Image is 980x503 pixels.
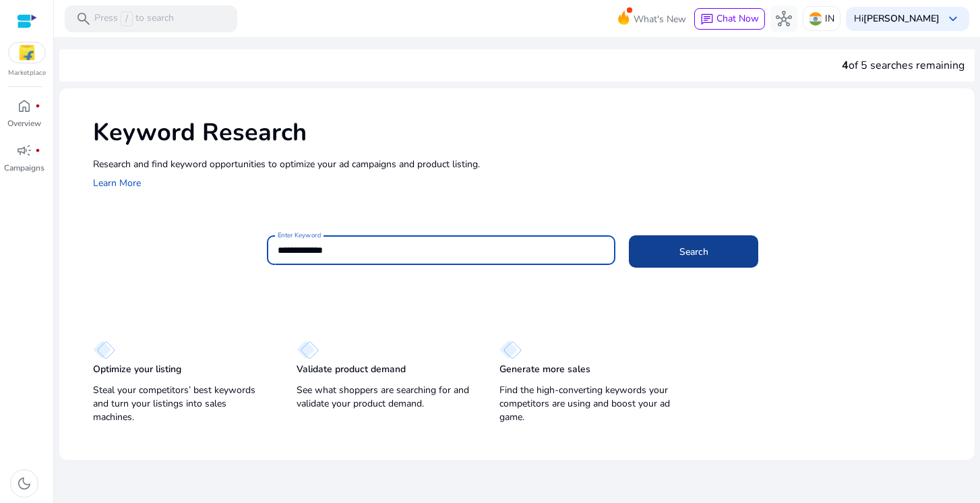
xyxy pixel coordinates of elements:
[679,245,708,259] span: Search
[16,475,32,492] span: dark_mode
[945,11,961,27] span: keyboard_arrow_down
[770,5,797,32] button: hub
[16,142,32,158] span: campaign
[863,12,940,25] b: [PERSON_NAME]
[35,148,40,153] span: fiber_manual_record
[716,12,759,25] span: Chat Now
[121,11,133,26] span: /
[278,231,321,240] mat-label: Enter Keyword
[825,7,834,30] p: IN
[16,98,32,114] span: home
[499,341,522,359] img: diamond.svg
[842,57,964,73] div: of 5 searches remaining
[694,8,765,30] button: chatChat Now
[93,384,270,424] p: Steal your competitors’ best keywords and turn your listings into sales machines.
[297,384,473,411] p: See what shoppers are searching for and validate your product demand.
[842,58,849,73] span: 4
[75,11,92,27] span: search
[809,12,822,26] img: in.svg
[9,42,45,63] img: flipkart.svg
[93,157,961,171] p: Research and find keyword opportunities to optimize your ad campaigns and product listing.
[629,235,758,268] button: Search
[93,363,181,376] p: Optimize your listing
[7,117,41,129] p: Overview
[499,384,676,424] p: Find the high-converting keywords your competitors are using and boost your ad game.
[93,177,141,189] a: Learn More
[776,11,792,27] span: hub
[297,341,319,359] img: diamond.svg
[8,68,46,78] p: Marketplace
[94,11,174,26] p: Press to search
[297,363,406,376] p: Validate product demand
[499,363,590,376] p: Generate more sales
[4,162,44,174] p: Campaigns
[854,14,940,24] p: Hi
[634,7,686,31] span: What's New
[35,103,40,109] span: fiber_manual_record
[700,13,714,26] span: chat
[93,341,115,359] img: diamond.svg
[93,118,961,147] h1: Keyword Research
